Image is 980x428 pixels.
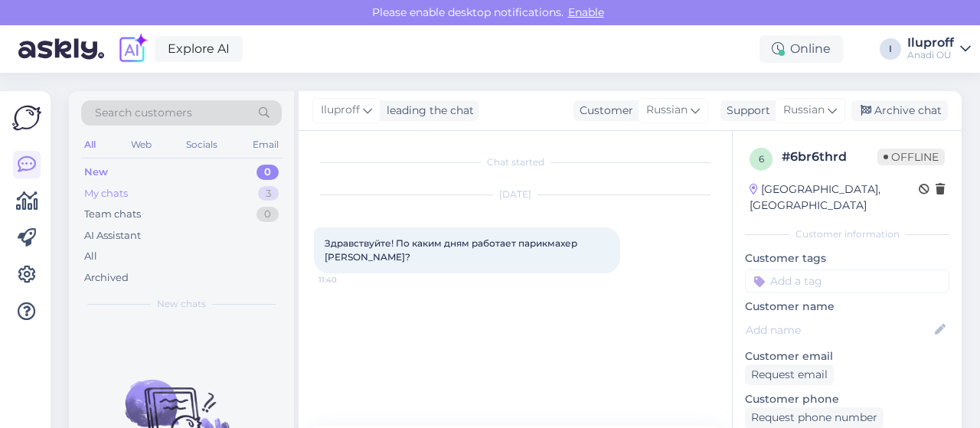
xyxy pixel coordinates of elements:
[646,102,688,119] span: Russian
[128,135,155,155] div: Web
[573,103,633,119] div: Customer
[183,135,220,155] div: Socials
[745,250,949,266] p: Customer tags
[84,270,129,286] div: Archived
[84,165,108,180] div: New
[84,207,141,222] div: Team chats
[745,348,949,364] p: Customer email
[563,5,609,19] span: Enable
[907,49,954,61] div: Anadi OÜ
[256,165,279,180] div: 0
[84,228,141,243] div: AI Assistant
[745,299,949,315] p: Customer name
[95,105,192,121] span: Search customers
[256,207,279,222] div: 0
[84,186,128,201] div: My chats
[12,103,41,132] img: Askly Logo
[116,33,149,65] img: explore-ai
[759,35,843,63] div: Online
[745,364,834,385] div: Request email
[325,237,580,263] span: Здравствуйте! По каким дням работает парикмахер [PERSON_NAME]?
[745,391,949,407] p: Customer phone
[746,322,932,338] input: Add name
[782,148,877,166] div: # 6br6thrd
[84,249,97,264] div: All
[381,103,474,119] div: leading the chat
[81,135,99,155] div: All
[880,38,901,60] div: I
[720,103,770,119] div: Support
[155,36,243,62] a: Explore AI
[745,270,949,292] input: Add a tag
[750,181,919,214] div: [GEOGRAPHIC_DATA], [GEOGRAPHIC_DATA]
[907,37,971,61] a: IluproffAnadi OÜ
[258,186,279,201] div: 3
[250,135,282,155] div: Email
[783,102,825,119] span: Russian
[877,149,945,165] span: Offline
[157,297,206,311] span: New chats
[318,274,376,286] span: 11:40
[314,188,717,201] div: [DATE]
[759,153,764,165] span: 6
[314,155,717,169] div: Chat started
[851,100,948,121] div: Archive chat
[321,102,360,119] span: Iluproff
[745,407,884,428] div: Request phone number
[907,37,954,49] div: Iluproff
[745,227,949,241] div: Customer information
